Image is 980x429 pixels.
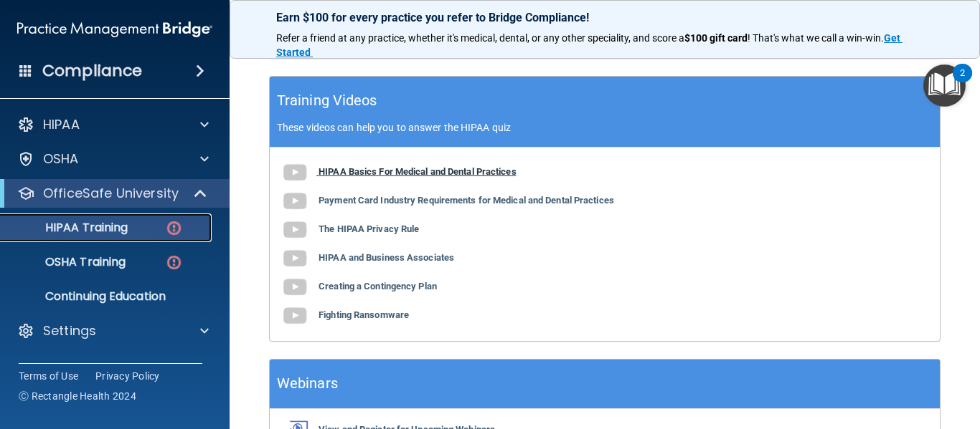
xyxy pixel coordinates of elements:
img: gray_youtube_icon.38fcd6cc.png [281,244,309,273]
strong: $100 gift card [684,32,748,44]
span: ! That's what we call a win-win. [748,32,884,44]
span: Ⓒ Rectangle Health 2024 [19,389,136,403]
h5: Webinars [277,371,338,396]
a: OfficeSafe University [17,185,208,202]
h4: Compliance [42,61,142,81]
a: OSHA [17,150,209,168]
b: Fighting Ransomware [319,309,409,320]
b: Payment Card Industry Requirements for Medical and Dental Practices [319,195,614,206]
span: Refer a friend at any practice, whether it's medical, dental, or any other speciality, and score a [276,32,684,44]
img: gray_youtube_icon.38fcd6cc.png [281,273,309,302]
p: OSHA [43,150,79,168]
p: These videos can help you to answer the HIPAA quiz [277,122,933,133]
p: HIPAA [43,116,80,133]
img: gray_youtube_icon.38fcd6cc.png [281,187,309,216]
p: OSHA Training [9,255,126,269]
p: Earn $100 for every practice you refer to Bridge Compliance! [276,11,933,24]
a: Get Started [276,32,903,58]
h5: Training Videos [277,88,377,113]
img: gray_youtube_icon.38fcd6cc.png [281,302,309,330]
div: 2 [960,73,965,92]
a: Settings [17,322,209,339]
img: gray_youtube_icon.38fcd6cc.png [281,216,309,244]
a: HIPAA [17,116,209,133]
img: danger-circle.6113f641.png [165,219,183,237]
b: HIPAA and Business Associates [319,252,454,263]
p: HIPAA Training [9,221,128,235]
p: Settings [43,322,96,339]
b: Creating a Contingency Plan [319,281,437,291]
p: OfficeSafe University [43,185,179,202]
img: PMB logo [17,15,212,44]
a: Privacy Policy [95,369,160,383]
img: danger-circle.6113f641.png [165,254,183,271]
p: Continuing Education [9,289,205,304]
img: gray_youtube_icon.38fcd6cc.png [281,158,309,187]
a: Terms of Use [19,369,78,383]
b: HIPAA Basics For Medical and Dental Practices [319,166,517,177]
button: Open Resource Center, 2 new notifications [923,64,966,107]
b: The HIPAA Privacy Rule [319,223,419,234]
